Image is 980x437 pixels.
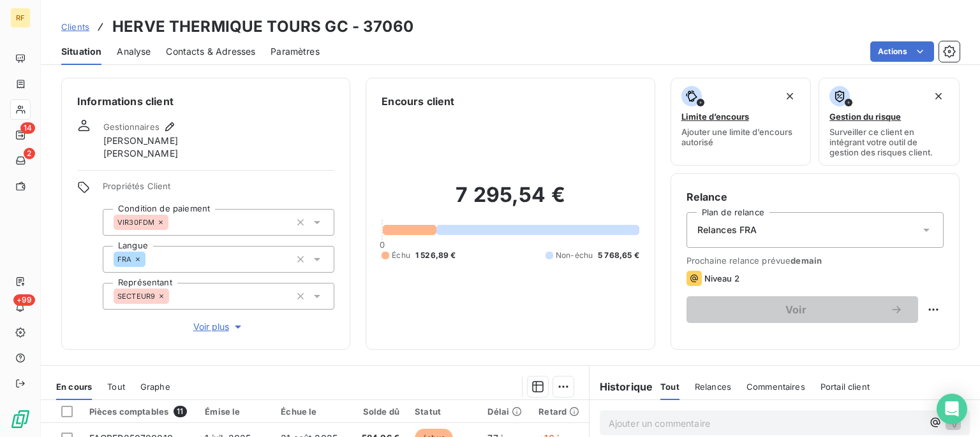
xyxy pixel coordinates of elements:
span: Limite d’encours [681,111,749,122]
h6: Informations client [77,94,334,109]
span: Gestion du risque [829,111,901,122]
span: 5 768,65 € [598,250,639,261]
span: [PERSON_NAME] [103,147,178,160]
h2: 7 295,54 € [382,182,639,220]
span: Niveau 2 [704,273,739,283]
span: En cours [56,382,92,392]
span: Échu [392,250,410,261]
span: Contacts & Adresses [166,45,255,58]
input: Ajouter une valeur [168,217,179,228]
button: Voir plus [103,320,334,334]
a: Clients [61,20,89,33]
span: VIR30FDM [117,218,154,226]
span: Portail client [820,382,870,392]
span: 1 526,89 € [415,250,456,261]
div: Pièces comptables [89,406,190,417]
span: Paramètres [271,45,320,58]
span: Propriétés Client [103,181,334,199]
div: Statut [415,406,472,417]
div: Échue le [281,406,339,417]
button: Limite d’encoursAjouter une limite d’encours autorisé [671,78,812,166]
input: Ajouter une valeur [145,254,156,265]
span: Tout [660,382,679,392]
span: SECTEUR9 [117,292,155,300]
span: +99 [13,294,35,306]
span: Non-échu [556,250,593,261]
span: Graphe [140,382,170,392]
button: Actions [870,41,934,62]
span: 14 [20,122,35,134]
div: Émise le [205,406,265,417]
div: Solde dû [355,406,399,417]
span: Surveiller ce client en intégrant votre outil de gestion des risques client. [829,127,949,157]
div: Délai [487,406,523,417]
span: Ajouter une limite d’encours autorisé [681,127,801,147]
h6: Historique [590,379,653,394]
div: RF [10,8,31,28]
input: Ajouter une valeur [169,290,179,302]
span: Voir [702,304,890,315]
span: Clients [61,22,89,32]
span: 11 [174,406,186,417]
span: Tout [107,382,125,392]
button: Gestion du risqueSurveiller ce client en intégrant votre outil de gestion des risques client. [819,78,960,166]
img: Logo LeanPay [10,409,31,429]
span: demain [791,255,822,266]
span: 2 [24,148,35,159]
span: Situation [61,45,101,58]
div: Retard [538,406,581,417]
span: Commentaires [746,382,805,392]
span: Relances FRA [697,224,757,236]
span: Gestionnaires [103,122,160,132]
div: Open Intercom Messenger [937,394,967,424]
h6: Encours client [382,94,454,109]
span: Analyse [117,45,151,58]
button: Voir [687,296,918,323]
h3: HERVE THERMIQUE TOURS GC - 37060 [112,15,413,38]
span: Voir plus [193,320,244,333]
span: FRA [117,255,131,263]
h6: Relance [687,189,944,204]
span: [PERSON_NAME] [103,134,178,147]
span: Prochaine relance prévue [687,255,944,266]
span: Relances [695,382,731,392]
span: 0 [380,240,385,250]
